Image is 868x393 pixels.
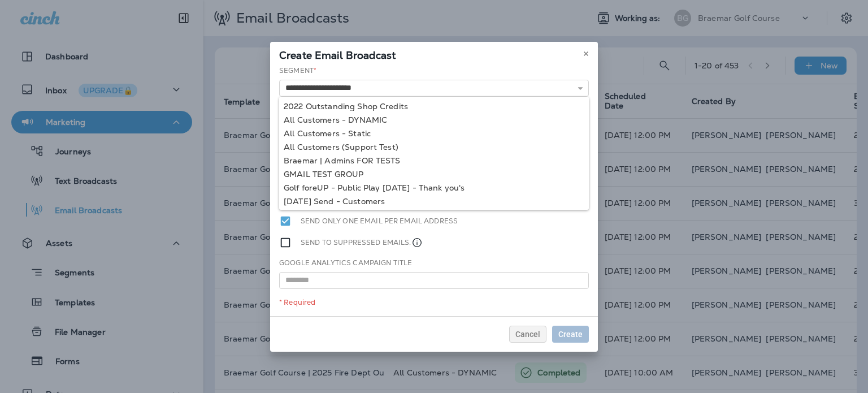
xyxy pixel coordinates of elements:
div: Braemar | Admins FOR TESTS [284,156,584,165]
div: All Customers (Support Test) [284,142,584,152]
span: Create [558,330,583,338]
label: Segment [279,66,316,75]
div: 2022 Outstanding Shop Credits [284,102,584,111]
label: Send only one email per email address [301,215,458,227]
div: GMAIL TEST GROUP [284,170,584,179]
button: Cancel [509,326,546,343]
span: Cancel [515,330,540,338]
div: All Customers - DYNAMIC [284,115,584,124]
div: * Required [279,298,589,307]
div: All Customers - Static [284,129,584,138]
label: Google Analytics Campaign Title [279,258,412,267]
div: Golf foreUP - Public Play [DATE] - Thank you's [284,183,584,192]
label: Send to suppressed emails. [301,236,423,249]
button: Create [552,326,589,343]
div: Create Email Broadcast [270,42,598,66]
div: [DATE] Send - Customers [284,197,584,206]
